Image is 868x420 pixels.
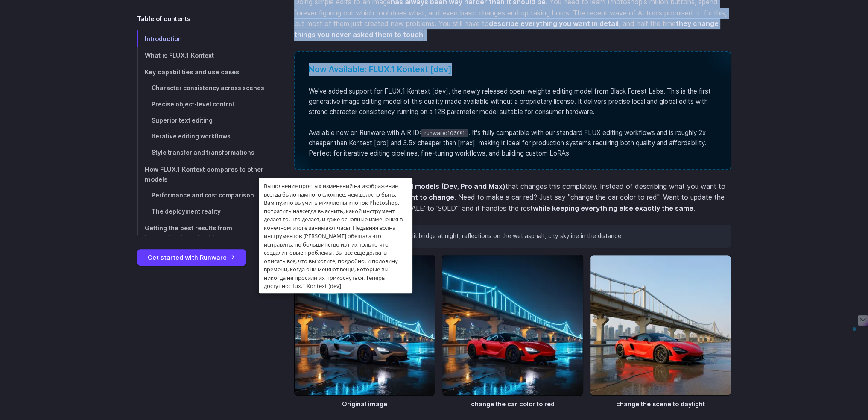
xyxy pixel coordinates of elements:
[421,129,468,137] code: runware:106@1
[152,208,221,215] span: The deployment reality
[309,86,717,117] p: We've added support for FLUX.1 Kontext [dev], the newly released open-weights editing model from ...
[137,14,190,23] span: Table of contents
[309,128,717,159] p: Available now on Runware with AIR ID: . It's fully compatible with our standard FLUX editing work...
[137,80,267,97] a: Character consistency across scenes
[137,249,246,266] a: Get started with Runware
[301,232,725,241] p: A silver sports car parked under a neon-lit bridge at night, reflections on the wet asphalt, city...
[152,85,264,91] span: Character consistency across scenes
[152,149,254,156] span: Style transfer and transformations
[152,101,234,108] span: Precise object-level control
[442,396,583,409] figcaption: change the car color to red
[137,47,267,64] a: What is FLUX.1 Kontext
[590,255,731,396] img: Silver sports car during daylight under a large bridge, with a clear sky and cityscape in the dis...
[152,117,213,124] span: Superior text editing
[309,63,717,76] div: Now Available: FLUX.1 Kontext [dev]
[137,188,267,204] a: Performance and cost comparison
[137,220,267,247] a: Getting the best results from instruction-based editing
[137,64,267,80] a: Key capabilities and use cases
[145,35,182,42] span: Introduction
[294,181,731,214] p: that changes this completely. Instead of describing what you want to create, you simply tell it ....
[590,396,731,409] figcaption: change the scene to daylight
[137,113,267,129] a: Superior text editing
[294,255,435,396] img: Silver sports car at night under a neon-lit bridge, reflecting off the wet pavement with a city s...
[259,178,412,293] div: Выполнение простых изменений на изображение всегда было намного сложнее, чем должно быть. Вам нуж...
[145,52,214,59] span: What is FLUX.1 Kontext
[137,30,267,47] a: Introduction
[152,133,231,140] span: Iterative editing workflows
[137,161,267,188] a: How FLUX.1 Kontext compares to other models
[294,396,435,409] figcaption: Original image
[442,255,583,396] img: Red sports car parked on a wet surface at night under a brightly lit bridge with a city skyline i...
[145,225,232,242] span: Getting the best results from instruction-based editing
[152,192,254,199] span: Performance and cost comparison
[137,204,267,220] a: The deployment reality
[137,97,267,113] a: Precise object-level control
[145,68,239,76] span: Key capabilities and use cases
[145,166,263,183] span: How FLUX.1 Kontext compares to other models
[137,145,267,161] a: Style transfer and transformations
[489,19,619,28] strong: describe everything you want in detail
[533,204,693,212] strong: while keeping everything else exactly the same
[137,129,267,145] a: Iterative editing workflows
